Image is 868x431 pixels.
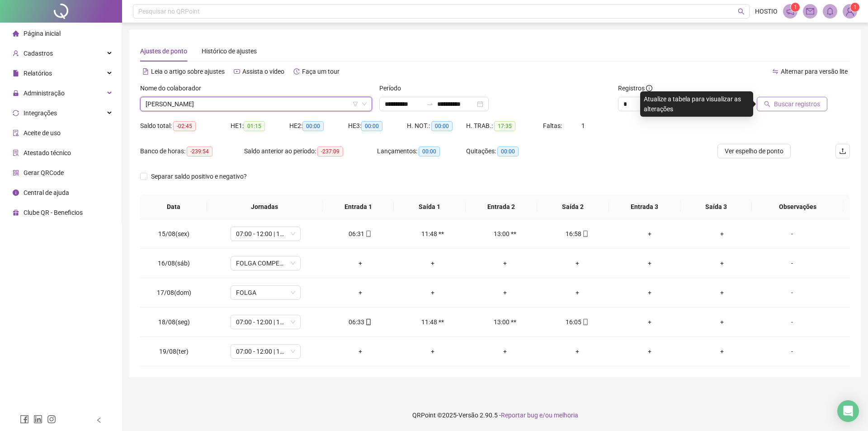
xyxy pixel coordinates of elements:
span: Faça um tour [302,68,340,75]
div: + [331,258,389,268]
div: HE 3: [348,121,407,131]
span: gift [13,209,19,216]
span: 16/08(sáb) [158,260,190,267]
label: Nome do colaborador [140,83,207,93]
div: + [548,288,606,298]
th: Entrada 2 [466,194,537,219]
span: swap [772,68,778,75]
span: 00:00 [302,121,324,131]
span: 19/08(ter) [159,348,189,355]
span: down [362,101,367,107]
th: Data [140,194,207,219]
div: + [693,288,751,298]
span: Alternar para versão lite [781,68,848,75]
div: 06:33 [331,317,389,327]
span: 18/08(seg) [158,318,190,326]
div: Open Intercom Messenger [837,400,859,422]
label: Período [379,83,407,93]
div: + [693,229,751,239]
span: mail [806,7,814,15]
span: 07:00 - 12:00 | 13:00 - 16:10 [236,345,295,358]
span: Página inicial [24,30,61,37]
div: + [621,288,679,298]
span: upload [839,147,846,155]
div: 06:31 [331,229,389,239]
sup: Atualize o seu contato no menu Meus Dados [850,3,859,12]
span: mobile [364,231,372,237]
span: 07:00 - 12:00 | 13:00 - 16:10 [236,315,295,329]
span: Ver espelho de ponto [725,146,783,156]
span: Reportar bug e/ou melhoria [501,412,578,419]
span: swap-right [426,100,434,108]
span: qrcode [13,170,19,176]
span: MARIA PEREGRINA PEREIRA DA SILVA GAMA [146,97,367,111]
div: H. TRAB.: [466,121,543,131]
span: Registros [618,83,652,93]
div: - [765,346,819,356]
span: Central de ajuda [24,189,69,196]
span: Atestado técnico [24,149,71,156]
th: Entrada 3 [609,194,680,219]
span: 00:00 [431,121,453,131]
th: Saída 3 [680,194,752,219]
div: HE 2: [289,121,348,131]
div: Atualize a tabela para visualizar as alterações [640,91,753,117]
div: + [693,258,751,268]
span: Relatórios [24,70,52,77]
span: Ajustes de ponto [140,47,187,55]
span: 17/08(dom) [157,289,191,296]
span: history [293,68,300,75]
span: -02:45 [173,121,196,131]
div: + [693,317,751,327]
th: Entrada 1 [322,194,394,219]
span: 00:00 [419,147,440,156]
th: Saída 1 [394,194,465,219]
span: Integrações [24,109,57,117]
span: 1 [854,4,857,10]
div: Saldo total: [140,121,231,131]
span: Separar saldo positivo e negativo? [147,171,250,181]
div: H. NOT.: [407,121,466,131]
span: file-text [142,68,149,75]
span: linkedin [33,415,42,424]
span: notification [786,7,794,15]
span: 1 [581,122,585,129]
div: 16:05 [548,317,606,327]
span: Assista o vídeo [242,68,284,75]
span: search [764,101,770,107]
span: file [13,70,19,76]
span: Leia o artigo sobre ajustes [151,68,225,75]
span: info-circle [646,85,652,91]
span: home [13,30,19,37]
div: HE 1: [231,121,289,131]
div: Quitações: [466,146,555,156]
span: -237:09 [317,147,343,156]
img: 41758 [843,5,857,18]
span: Clube QR - Beneficios [24,209,83,216]
span: Buscar registros [774,99,820,109]
div: + [548,258,606,268]
button: Ver espelho de ponto [717,144,791,158]
span: solution [13,150,19,156]
footer: QRPoint © 2025 - 2.90.5 - [122,399,868,431]
span: 1 [794,4,797,10]
div: + [693,346,751,356]
span: youtube [234,68,240,75]
span: info-circle [13,189,19,196]
span: user-add [13,50,19,57]
span: Versão [458,412,478,419]
th: Saída 2 [537,194,609,219]
div: + [476,288,534,298]
div: + [621,346,679,356]
div: + [548,346,606,356]
div: + [404,346,462,356]
span: 00:00 [497,147,519,156]
span: 01:15 [244,121,265,131]
div: + [404,288,462,298]
span: left [96,417,102,423]
div: - [765,229,819,239]
span: mobile [581,231,589,237]
span: mobile [581,319,589,325]
span: bell [826,7,834,15]
button: Buscar registros [757,97,827,111]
